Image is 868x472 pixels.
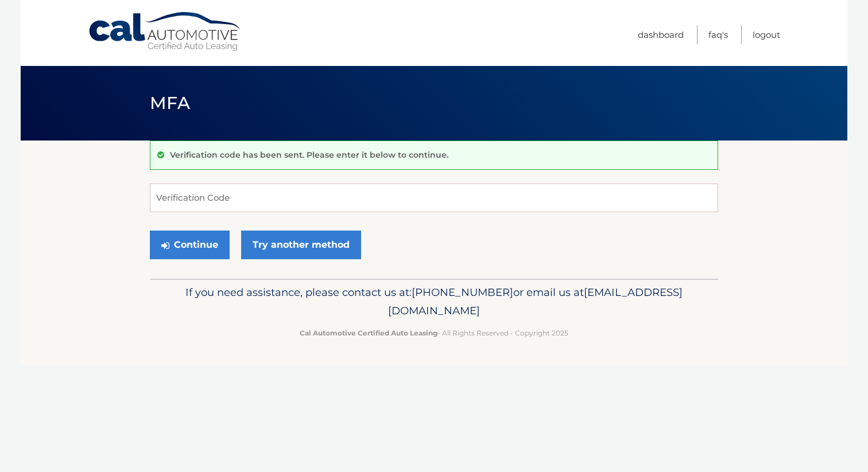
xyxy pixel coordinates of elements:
[170,150,448,160] p: Verification code has been sent. Please enter it below to continue.
[157,327,711,339] p: - All Rights Reserved - Copyright 2025
[638,25,684,44] a: Dashboard
[300,329,437,337] strong: Cal Automotive Certified Auto Leasing
[708,25,728,44] a: FAQ's
[412,286,513,299] span: [PHONE_NUMBER]
[241,231,361,259] a: Try another method
[753,25,780,44] a: Logout
[157,283,711,320] p: If you need assistance, please contact us at: or email us at
[88,11,243,52] a: Cal Automotive
[150,92,190,114] span: MFA
[150,184,718,212] input: Verification Code
[150,231,230,259] button: Continue
[388,286,683,317] span: [EMAIL_ADDRESS][DOMAIN_NAME]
